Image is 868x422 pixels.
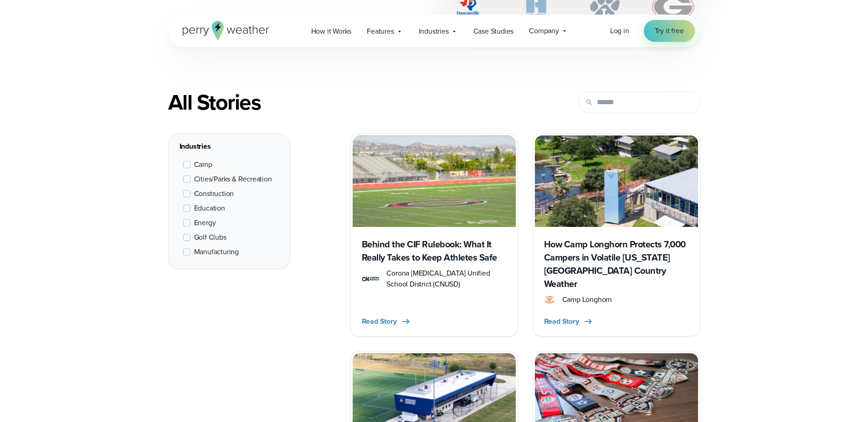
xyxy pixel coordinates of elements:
span: Corona [MEDICAL_DATA] Unified School District (CNUSD) [386,268,506,290]
span: How it Works [311,26,352,37]
span: Energy [194,217,216,228]
span: Read Story [544,316,579,327]
span: Case Studies [473,26,514,37]
span: Camp [194,159,212,170]
span: Manufacturing [194,246,239,257]
span: Construction [194,188,234,199]
a: Case Studies [466,22,522,40]
a: Camp Longhorn How Camp Longhorn Protects 7,000 Campers in Volatile [US_STATE][GEOGRAPHIC_DATA] Co... [533,133,700,337]
span: Company [529,25,559,36]
span: Industries [419,26,449,37]
a: How it Works [303,22,360,40]
span: Read Story [362,316,397,327]
img: camp longhorn [544,294,555,305]
span: Education [194,203,225,214]
a: Corona Norco Behind the CIF Rulebook: What It Really Takes to Keep Athletes Safe corona norco uni... [350,133,518,337]
img: Camp Longhorn [535,136,698,227]
div: Industries [180,141,279,152]
span: Features [367,26,394,37]
span: Camp Longhorn [562,294,612,305]
div: All Stories [168,90,518,115]
a: Log in [610,25,629,36]
span: Log in [610,25,629,36]
button: Read Story [362,316,411,327]
a: Try it free [644,20,695,42]
img: corona norco unified school district [362,273,380,284]
span: Golf Clubs [194,232,226,243]
h3: How Camp Longhorn Protects 7,000 Campers in Volatile [US_STATE][GEOGRAPHIC_DATA] Country Weather [544,238,689,291]
button: Read Story [544,316,594,327]
span: Cities/Parks & Recreation [194,174,272,185]
span: Try it free [655,25,684,36]
h3: Behind the CIF Rulebook: What It Really Takes to Keep Athletes Safe [362,238,507,264]
img: Corona Norco [353,136,516,227]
